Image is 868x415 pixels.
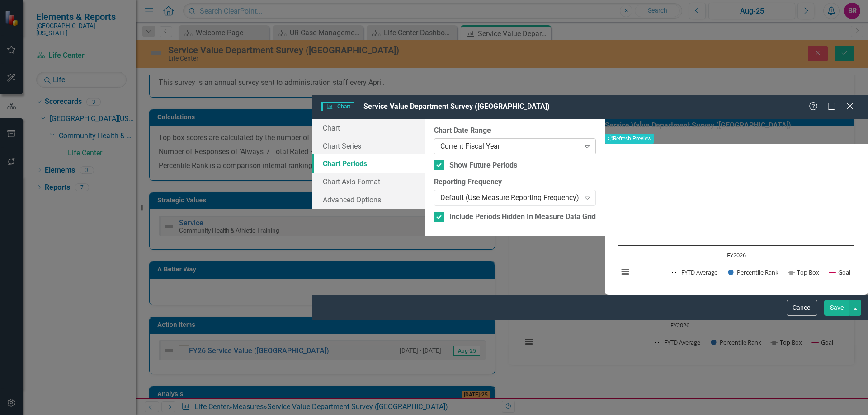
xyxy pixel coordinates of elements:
[672,268,718,276] button: Show FYTD Average
[440,193,580,203] div: Default (Use Measure Reporting Frequency)
[614,150,859,286] svg: Interactive chart
[449,160,517,171] div: Show Future Periods
[312,154,425,173] a: Chart Periods
[449,212,596,222] div: Include Periods Hidden In Measure Data Grid
[829,268,850,276] button: Show Goal
[728,268,779,276] button: Show Percentile Rank
[363,102,550,111] span: Service Value Department Survey ([GEOGRAPHIC_DATA])
[824,300,849,316] button: Save
[321,102,354,111] span: Chart
[434,177,596,187] label: Reporting Frequency
[434,126,596,136] label: Chart Date Range
[312,191,425,209] a: Advanced Options
[788,268,819,276] button: Show Top Box
[440,141,580,151] div: Current Fiscal Year
[312,119,425,137] a: Chart
[312,173,425,191] a: Chart Axis Format
[727,251,746,259] text: FY2026
[614,150,859,286] div: Chart. Highcharts interactive chart.
[619,266,632,278] button: View chart menu, Chart
[312,137,425,155] a: Chart Series
[787,300,817,316] button: Cancel
[605,134,654,144] button: Refresh Preview
[605,121,868,129] h3: Service Value Department Survey ([GEOGRAPHIC_DATA])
